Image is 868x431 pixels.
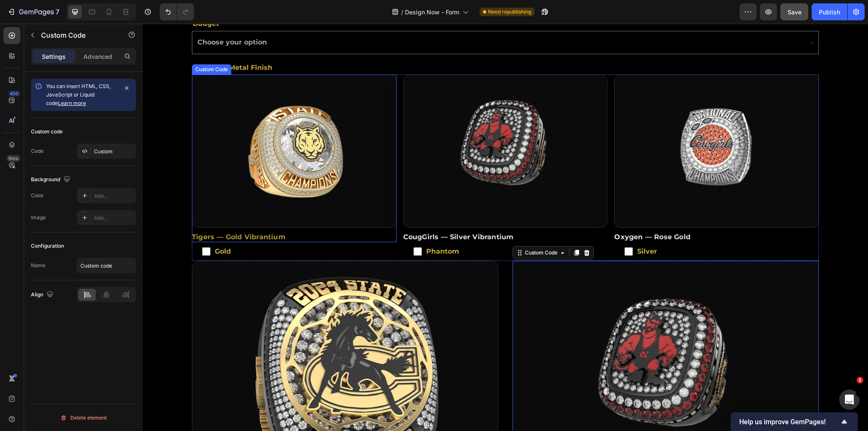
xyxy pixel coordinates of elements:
[31,214,46,221] div: Image
[819,8,840,17] div: Publish
[739,417,849,427] button: Show survey - Help us improve GemPages!
[31,128,63,135] div: Custom code
[8,90,20,97] div: 450
[59,224,68,232] input: Gold
[51,42,87,50] div: Custom Code
[42,52,66,61] p: Settings
[271,224,279,232] input: Phantom
[471,208,548,218] span: Oxygen — Rose Gold
[160,3,194,20] div: Undo/Redo
[261,208,371,218] span: CougGirls — Silver Vibrantium
[55,7,59,17] p: 7
[31,262,45,269] div: Name
[31,242,64,250] div: Configuration
[401,8,403,17] span: /
[58,100,86,106] a: Learn more
[31,192,44,199] div: Color
[46,83,111,106] span: You can insert HTML, CSS, JavaScript or Liquid code
[31,411,136,425] button: Delete element
[83,52,112,61] p: Advanced
[857,377,863,384] span: 1
[31,147,44,155] div: Code
[94,148,134,155] div: Custom
[482,224,490,232] input: Silver
[279,226,455,229] span: Phantom
[50,38,675,50] p: Preferred Metal Finish
[143,24,868,431] iframe: Design area
[94,192,134,200] div: Add...
[50,51,253,204] img: Gold Ring — Tigers State Champions
[788,8,801,16] span: Save
[261,51,465,204] img: CougGirls — Silver Vibrantium
[472,51,676,204] img: Oxygen — Rose Gold Pavé
[41,30,113,40] p: Custom Code
[780,3,808,20] button: Save
[6,155,20,162] div: Beta
[68,226,244,229] span: Gold
[31,174,72,185] div: Background
[839,390,860,410] iframe: Intercom live chat
[490,226,666,229] span: Silver
[739,418,839,426] span: Help us improve GemPages!
[812,3,847,20] button: Publish
[405,8,459,17] span: Design Now - Form
[60,413,107,423] div: Delete element
[49,208,143,218] span: Tigers — Gold Vibrantium
[94,214,134,222] div: Add...
[380,225,416,233] div: Custom Code
[3,3,63,20] button: 7
[488,8,531,16] span: Need republishing
[31,289,55,301] div: Align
